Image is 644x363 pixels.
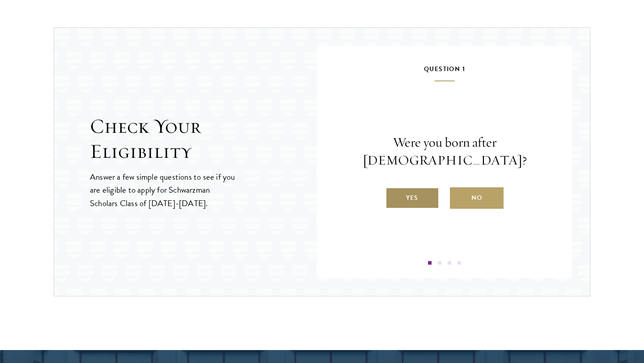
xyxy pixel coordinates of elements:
[90,170,236,209] p: Answer a few simple questions to see if you are eligible to apply for Schwarzman Scholars Class o...
[344,134,545,169] p: Were you born after [DEMOGRAPHIC_DATA]?
[90,114,317,164] h2: Check Your Eligibility
[386,187,439,209] label: Yes
[344,63,545,81] h5: Question 1
[450,187,504,209] label: No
